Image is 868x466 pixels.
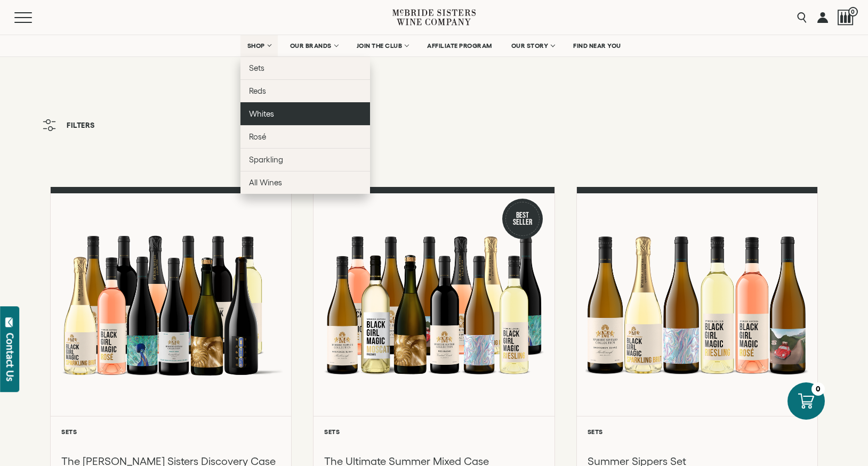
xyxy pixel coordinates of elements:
span: Whites [249,109,274,118]
a: OUR BRANDS [283,35,344,56]
span: Reds [249,86,266,95]
span: OUR BRANDS [290,42,332,50]
a: Sets [240,56,370,79]
span: Sets [249,63,264,72]
a: Reds [240,79,370,102]
a: SHOP [240,35,278,56]
a: FIND NEAR YOU [566,35,628,56]
a: AFFILIATE PROGRAM [420,35,499,56]
span: All Wines [249,178,282,187]
h6: Sets [588,428,807,435]
h6: Sets [61,428,280,435]
span: AFFILIATE PROGRAM [427,42,492,50]
span: Rosé [249,132,266,141]
span: Filters [67,121,95,129]
div: 0 [811,382,825,396]
span: Sparkling [249,155,283,164]
a: All Wines [240,171,370,194]
a: Sparkling [240,148,370,171]
div: Contact Us [5,333,15,381]
h6: Sets [324,428,543,435]
span: 0 [848,7,858,17]
a: JOIN THE CLUB [350,35,415,56]
button: Mobile Menu Trigger [14,12,53,23]
span: SHOP [247,42,266,50]
span: JOIN THE CLUB [357,42,403,50]
span: FIND NEAR YOU [573,42,621,50]
span: OUR STORY [511,42,549,50]
a: Rosé [240,125,370,148]
button: Filters [37,114,100,136]
a: OUR STORY [504,35,561,56]
a: Whites [240,102,370,125]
